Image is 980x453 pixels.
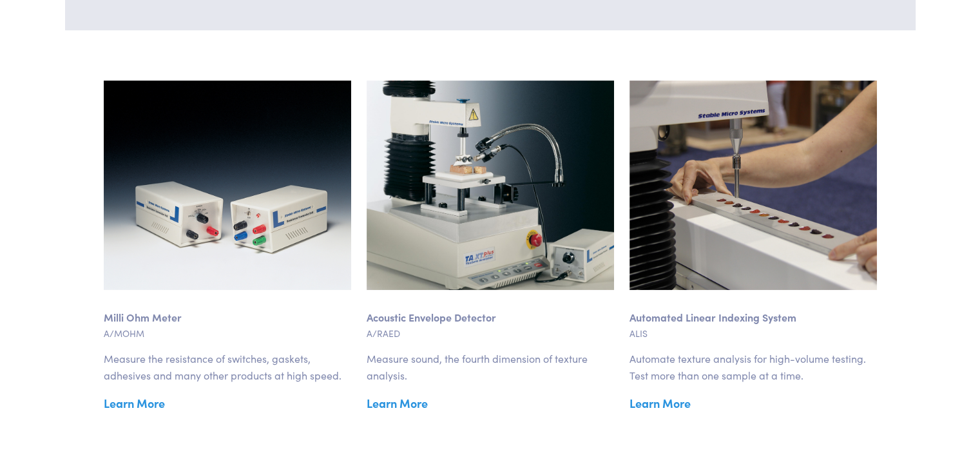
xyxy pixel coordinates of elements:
p: Milli Ohm Meter [104,290,351,326]
a: Learn More [629,394,877,413]
img: hardware-resistance-converter-unit.jpg [104,81,351,290]
a: Learn More [104,394,351,413]
p: A/MOHM [104,326,351,340]
p: Measure the resistance of switches, gaskets, adhesives and many other products at high speed. [104,351,351,383]
p: ALIS [629,326,877,340]
img: hardware-alis-ift-2016.jpg [629,81,877,290]
p: Acoustic Envelope Detector [367,290,614,326]
p: A/RAED [367,326,614,340]
p: Measure sound, the fourth dimension of texture analysis. [367,351,614,383]
p: Automated Linear Indexing System [629,290,877,326]
p: Automate texture analysis for high-volume testing. Test more than one sample at a time. [629,351,877,383]
a: Learn More [367,394,614,413]
img: hardware-acoustic-envelope-detector.jpg [367,81,614,290]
